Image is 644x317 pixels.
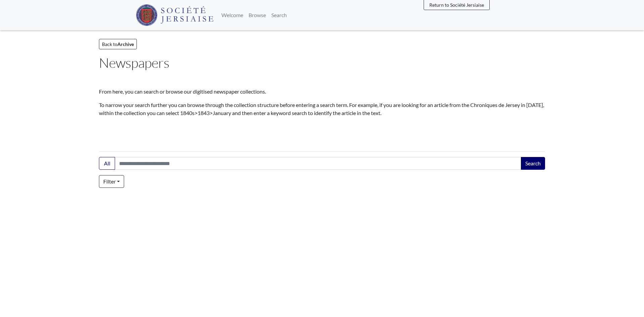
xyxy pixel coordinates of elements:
h1: Newspapers [99,55,545,71]
a: Filter [99,175,124,188]
p: From here, you can search or browse our digitised newspaper collections. [99,88,545,96]
button: All [99,157,115,170]
strong: Archive [117,41,134,47]
input: Search this collection... [115,157,522,170]
button: Search [521,157,545,170]
img: Société Jersiaise [136,4,213,26]
a: Welcome [219,8,246,22]
span: Return to Société Jersiaise [429,2,484,8]
a: Browse [246,8,269,22]
a: Société Jersiaise logo [136,3,213,28]
a: Search [269,8,289,22]
a: Back toArchive [99,39,137,49]
p: To narrow your search further you can browse through the collection structure before entering a s... [99,101,545,117]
